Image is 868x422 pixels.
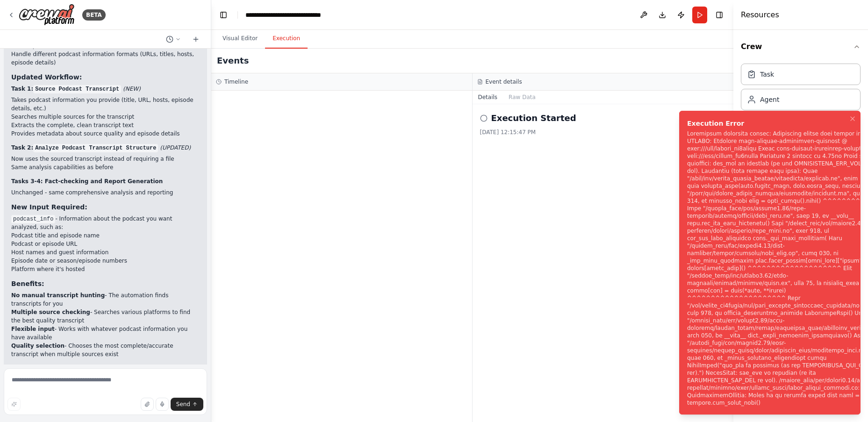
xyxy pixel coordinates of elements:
div: Task [760,70,774,79]
button: Improve this prompt [7,398,21,411]
h3: Timeline [224,78,248,86]
li: Host names and guest information [11,248,200,257]
div: Crew [741,60,861,118]
h4: Resources [741,9,779,21]
h2: Events [217,54,249,67]
strong: Benefits: [11,280,44,287]
button: Upload files [141,398,154,411]
li: Podcast or episode URL [11,240,200,248]
li: - The automation finds transcripts for you [11,291,200,308]
strong: Flexible input [11,326,55,332]
em: (UPDATED) [160,144,191,151]
code: Source Podcast Transcript [33,85,121,93]
li: - Searches various platforms to find the best quality transcript [11,308,200,325]
button: Crew [741,34,861,60]
li: - Information about the podcast you want analyzed, such as: [11,215,200,273]
strong: Task 1: [11,86,121,92]
li: Episode date or season/episode numbers [11,257,200,265]
li: Podcast title and episode name [11,231,200,240]
button: Hide right sidebar [713,8,726,21]
li: Platform where it's hosted [11,265,200,273]
code: Analyze Podcast Transcript Structure [33,144,158,152]
li: Unchanged - same comprehensive analysis and reporting [11,188,200,197]
strong: Tasks 3-4: Fact-checking and Report Generation [11,178,163,185]
img: Logo [19,4,75,26]
button: Execution [265,29,308,49]
li: Handle different podcast information formats (URLs, titles, hosts, episode details) [11,50,200,67]
em: (NEW) [123,86,141,92]
button: Hide left sidebar [217,8,230,21]
li: Now uses the sourced transcript instead of requiring a file [11,155,200,163]
strong: Updated Workflow: [11,73,82,81]
strong: No manual transcript hunting [11,292,105,299]
li: Searches multiple sources for the transcript [11,113,200,121]
button: Visual Editor [215,29,265,49]
li: Provides metadata about source quality and episode details [11,129,200,138]
strong: Multiple source checking [11,309,90,315]
button: Click to speak your automation idea [156,398,169,411]
button: Details [473,91,503,104]
li: - Works with whatever podcast information you have available [11,325,200,342]
li: Extracts the complete, clean transcript text [11,121,200,129]
button: Switch to previous chat [162,34,185,45]
li: Takes podcast information you provide (title, URL, hosts, episode details, etc.) [11,96,200,113]
div: Agent [760,95,779,104]
strong: Quality selection [11,343,65,349]
button: Start a new chat [188,34,203,45]
nav: breadcrumb [245,10,349,20]
strong: New Input Required: [11,203,87,211]
li: - Chooses the most complete/accurate transcript when multiple sources exist [11,342,200,358]
div: [DATE] 12:15:47 PM [480,129,726,136]
div: BETA [82,9,106,21]
li: Same analysis capabilities as before [11,163,200,172]
span: Send [176,401,190,408]
button: Raw Data [503,91,541,104]
h3: Event details [486,78,522,86]
code: podcast_info [11,215,55,223]
h2: Execution Started [491,112,576,125]
strong: Task 2: [11,144,158,151]
button: Send [171,398,203,411]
